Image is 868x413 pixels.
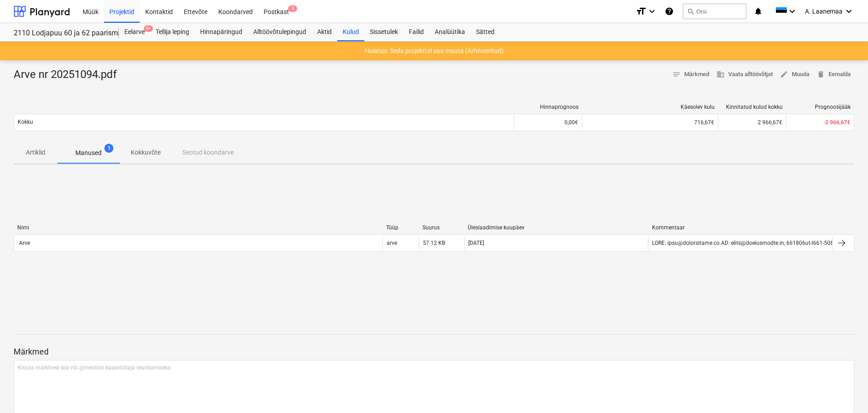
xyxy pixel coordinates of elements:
[288,5,297,12] span: 9
[514,115,582,130] div: 0,00€
[365,46,504,56] p: Hoiatus: Seda projekti ei saa muuta (Arhiveeritud)
[716,69,773,80] span: Vaata alltöövõtjat
[586,104,715,110] div: Käesolev kulu
[843,6,854,17] i: keyboard_arrow_down
[823,369,868,413] iframe: Chat Widget
[776,68,813,82] button: Muuda
[14,68,124,82] div: Arve nr 20251094.pdf
[423,240,445,246] div: 57.12 KB
[780,70,788,78] span: edit
[364,23,403,41] a: Sissetulek
[195,23,248,41] a: Hinnapäringud
[817,69,851,80] span: Eemalda
[119,23,150,41] div: Eelarve
[824,119,850,126] span: -2 966,67€
[75,148,102,158] p: Manused
[665,6,674,17] i: Abikeskus
[790,104,851,110] div: Prognoosijääk
[312,23,337,41] a: Aktid
[647,6,657,17] i: keyboard_arrow_down
[119,23,150,41] a: Eelarve9+
[403,23,429,41] a: Failid
[337,23,364,41] a: Kulud
[586,119,714,126] div: 716,67€
[14,29,108,38] div: 2110 Lodjapuu 60 ja 62 paarismajad[2110]
[683,4,746,19] button: Otsi
[104,144,113,153] span: 1
[813,68,854,82] button: Eemalda
[25,148,46,157] p: Artiklid
[687,8,694,15] span: search
[18,240,30,246] div: Arve
[805,8,843,15] span: A. Laanemaa
[17,224,379,231] div: Nimi
[248,23,312,41] a: Alltöövõtulepingud
[713,68,776,82] button: Vaata alltöövõtjat
[14,346,854,357] p: Märkmed
[18,118,33,126] p: Kokku
[716,70,725,78] span: business
[131,148,161,157] p: Kokkuvõte
[518,104,579,110] div: Hinnaprognoos
[468,240,484,246] div: [DATE]
[387,240,397,246] div: arve
[754,6,763,17] i: notifications
[422,224,461,231] div: Suurus
[150,23,195,41] a: Tellija leping
[468,224,645,231] div: Üleslaadimise kuupäev
[787,6,798,17] i: keyboard_arrow_down
[429,23,471,41] a: Analüütika
[672,69,709,80] span: Märkmed
[652,224,829,231] div: Kommentaar
[386,224,415,231] div: Tüüp
[669,68,713,82] button: Märkmed
[817,70,825,78] span: delete
[672,70,681,78] span: notes
[718,115,786,130] div: 2 966,67€
[722,104,783,110] div: Kinnitatud kulud kokku
[780,69,809,80] span: Muuda
[471,23,500,41] a: Sätted
[636,6,647,17] i: format_size
[144,25,153,32] span: 9+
